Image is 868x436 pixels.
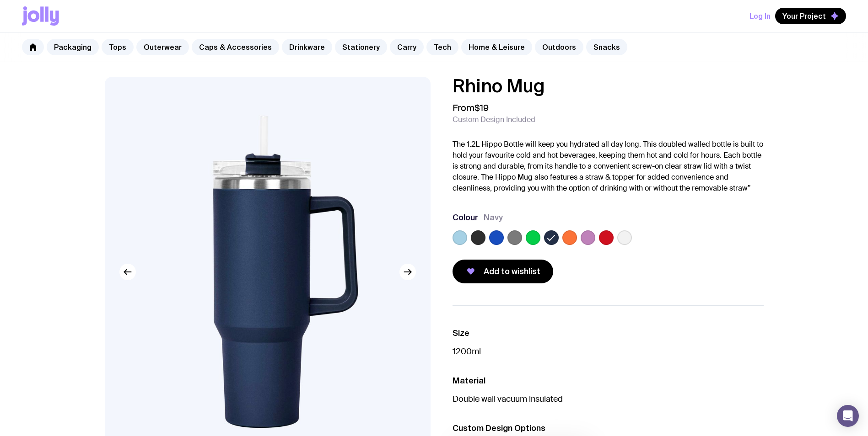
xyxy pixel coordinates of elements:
div: Open Intercom Messenger [837,405,859,427]
h1: Rhino Mug [453,77,764,95]
span: Your Project [782,11,826,21]
button: Log In [749,8,771,24]
span: $19 [474,102,489,114]
h3: Colour [453,212,478,223]
button: Your Project [775,8,846,24]
a: Stationery [335,39,387,55]
span: From [453,102,489,113]
a: Tech [426,39,458,55]
span: Add to wishlist [484,266,540,277]
a: Home & Leisure [461,39,532,55]
a: Carry [390,39,424,55]
a: Snacks [586,39,627,55]
p: The 1.2L Hippo Bottle will keep you hydrated all day long. This doubled walled bottle is built to... [453,139,764,194]
a: Packaging [47,39,99,55]
a: Outdoors [535,39,583,55]
a: Caps & Accessories [192,39,279,55]
h3: Material [453,375,764,386]
h3: Custom Design Options [453,423,764,434]
p: 1200ml [453,346,764,357]
button: Add to wishlist [453,260,553,283]
span: Navy [484,212,503,223]
p: Double wall vacuum insulated [453,393,764,404]
a: Tops [102,39,134,55]
a: Drinkware [282,39,332,55]
span: Custom Design Included [453,115,535,124]
h3: Size [453,328,764,339]
a: Outerwear [136,39,189,55]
